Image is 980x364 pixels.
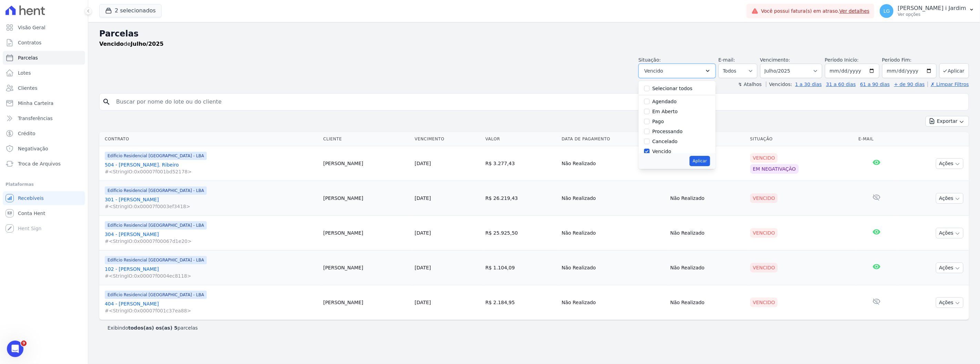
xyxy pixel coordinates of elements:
[667,216,747,250] td: Não Realizado
[718,57,735,63] label: E-mail:
[3,127,85,140] a: Crédito
[99,4,162,17] button: 2 selecionados
[644,67,663,75] span: Vencido
[105,231,318,245] a: 304 - [PERSON_NAME]#<StringIO:0x00007f00067d1e20>
[320,285,412,320] td: [PERSON_NAME]
[320,146,412,181] td: [PERSON_NAME]
[826,82,856,87] a: 31 a 60 dias
[898,12,966,17] p: Ver opções
[3,142,85,156] a: Negativação
[652,86,693,91] label: Selecionar todos
[18,130,35,137] span: Crédito
[105,266,318,279] a: 102 - [PERSON_NAME]#<StringIO:0x00007f0004ec8118>
[7,341,23,357] iframe: Intercom live chat
[105,161,318,175] a: 504 - [PERSON_NAME]. Ribeiro#<StringIO:0x00007f001bd52178>
[936,158,963,169] button: Ações
[131,41,164,47] strong: Julho/2025
[860,82,890,87] a: 61 a 90 dias
[415,195,431,201] a: [DATE]
[18,210,45,217] span: Conta Hent
[667,250,747,285] td: Não Realizado
[6,180,82,189] div: Plataformas
[667,181,747,216] td: Não Realizado
[939,63,969,78] button: Aplicar
[760,57,790,63] label: Vencimento:
[690,156,710,166] button: Aplicar
[105,238,318,245] span: #<StringIO:0x00007f00067d1e20>
[18,69,31,76] span: Lotes
[750,153,778,163] div: Vencido
[483,146,559,181] td: R$ 3.277,43
[18,85,37,92] span: Clientes
[483,250,559,285] td: R$ 1.104,09
[639,57,661,63] label: Situação:
[3,111,85,125] a: Transferências
[738,82,762,87] label: ↯ Atalhos
[18,195,44,202] span: Recebíveis
[105,272,318,279] span: #<StringIO:0x00007f0004ec8118>
[894,82,925,87] a: + de 90 dias
[18,54,38,61] span: Parcelas
[3,96,85,110] a: Minha Carteira
[652,129,683,134] label: Processando
[18,39,41,46] span: Contratos
[747,132,856,146] th: Situação
[652,109,678,114] label: Em Aberto
[874,1,980,21] button: LG [PERSON_NAME] i Jardim Ver opções
[652,99,677,104] label: Agendado
[3,191,85,205] a: Recebíveis
[750,193,778,203] div: Vencido
[483,216,559,250] td: R$ 25.925,50
[559,216,667,250] td: Não Realizado
[795,82,822,87] a: 1 a 30 dias
[839,8,870,14] a: Ver detalhes
[105,203,318,210] span: #<StringIO:0x00007f0003ef3418>
[750,164,799,174] div: Em negativação
[105,300,318,314] a: 404 - [PERSON_NAME]#<StringIO:0x00007f001c37ea88>
[936,297,963,308] button: Ações
[639,64,716,78] button: Vencido
[105,196,318,210] a: 301 - [PERSON_NAME]#<StringIO:0x00007f0003ef3418>
[415,265,431,270] a: [DATE]
[18,100,53,107] span: Minha Carteira
[415,230,431,236] a: [DATE]
[825,57,859,63] label: Período Inicío:
[99,40,164,48] p: de
[320,132,412,146] th: Cliente
[483,132,559,146] th: Valor
[652,139,677,144] label: Cancelado
[559,132,667,146] th: Data de Pagamento
[105,307,318,314] span: #<StringIO:0x00007f001c37ea88>
[559,285,667,320] td: Não Realizado
[936,193,963,204] button: Ações
[483,285,559,320] td: R$ 2.184,95
[18,24,45,31] span: Visão Geral
[99,132,320,146] th: Contrato
[3,81,85,95] a: Clientes
[559,250,667,285] td: Não Realizado
[936,263,963,273] button: Ações
[750,263,778,272] div: Vencido
[112,95,966,109] input: Buscar por nome do lote ou do cliente
[320,181,412,216] td: [PERSON_NAME]
[105,186,207,195] span: Edíficio Residencial [GEOGRAPHIC_DATA] - LBA
[415,300,431,305] a: [DATE]
[105,291,207,299] span: Edíficio Residencial [GEOGRAPHIC_DATA] - LBA
[320,250,412,285] td: [PERSON_NAME]
[483,181,559,216] td: R$ 26.219,43
[750,298,778,307] div: Vencido
[128,325,177,331] b: todos(as) os(as) 5
[18,145,48,152] span: Negativação
[415,161,431,166] a: [DATE]
[21,341,27,346] span: 9
[898,5,966,12] p: [PERSON_NAME] i Jardim
[99,28,969,40] h2: Parcelas
[926,116,969,127] button: Exportar
[99,41,124,47] strong: Vencido
[18,160,61,167] span: Troca de Arquivos
[928,82,969,87] a: ✗ Limpar Filtros
[761,8,870,15] span: Você possui fatura(s) em atraso.
[652,119,664,124] label: Pago
[320,216,412,250] td: [PERSON_NAME]
[652,149,671,154] label: Vencido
